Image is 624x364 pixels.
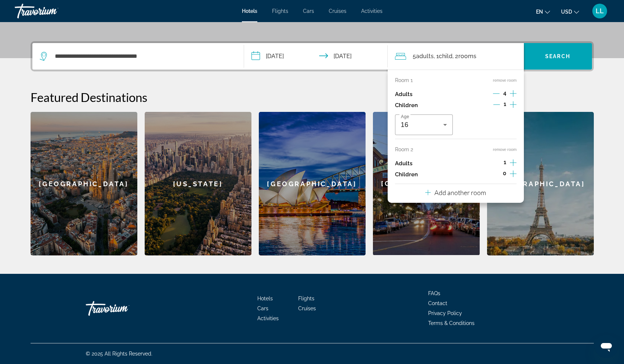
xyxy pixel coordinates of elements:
a: Terms & Conditions [428,320,475,326]
span: 0 [503,170,506,176]
button: Add another room [425,184,486,199]
a: Flights [272,8,288,14]
p: Add another room [434,188,486,197]
p: Children [395,102,418,109]
span: rooms [458,53,476,60]
a: Hotels [257,296,273,301]
a: [GEOGRAPHIC_DATA] [487,112,594,255]
a: Activities [361,8,382,14]
p: Children [395,172,418,178]
button: Check-in date: Sep 19, 2025 Check-out date: Sep 21, 2025 [244,43,388,70]
span: , 2 [452,51,476,61]
span: Search [545,53,570,59]
a: Activities [257,315,279,321]
button: Travelers: 5 adults, 1 child [388,43,524,70]
a: Flights [298,296,314,301]
span: Child [439,53,452,60]
span: Age [401,114,409,119]
a: [GEOGRAPHIC_DATA] [373,112,480,255]
button: Search [524,43,592,70]
button: remove room [493,147,517,152]
span: USD [561,9,572,15]
a: Cars [257,305,268,311]
a: Travorium [15,1,88,21]
p: Adults [395,160,412,167]
button: Increment adults [510,158,517,169]
p: Room 2 [395,146,413,152]
button: Increment children [510,169,517,180]
a: Hotels [242,8,257,14]
span: , 1 [434,51,452,61]
button: Decrement adults [493,90,500,99]
button: User Menu [590,3,609,19]
button: remove room [493,78,517,83]
span: 4 [503,90,506,96]
button: Decrement adults [493,159,500,168]
a: [GEOGRAPHIC_DATA] [31,112,137,255]
a: Cruises [329,8,346,14]
a: FAQs [428,290,440,296]
a: Contact [428,300,447,306]
a: Cruises [298,305,316,311]
div: Search widget [32,43,592,70]
span: LL [596,7,604,15]
button: Decrement children [493,101,500,110]
button: Change currency [561,6,579,17]
span: Adults [416,53,434,60]
button: Change language [536,6,550,17]
p: Room 1 [395,77,413,83]
iframe: Botón para iniciar la ventana de mensajería [595,335,618,358]
a: Travorium [86,297,159,319]
a: Cars [303,8,314,14]
button: Increment adults [510,89,517,100]
span: © 2025 All Rights Reserved. [86,351,152,357]
a: [US_STATE] [145,112,251,255]
span: en [536,9,543,15]
span: 1 [504,159,506,165]
span: 1 [504,101,506,107]
span: 5 [413,51,434,61]
p: Adults [395,91,412,98]
h2: Featured Destinations [31,90,594,105]
button: Decrement children [493,170,499,179]
a: [GEOGRAPHIC_DATA] [259,112,366,255]
button: Increment children [510,100,517,111]
span: 16 [401,121,409,128]
a: Privacy Policy [428,310,462,316]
